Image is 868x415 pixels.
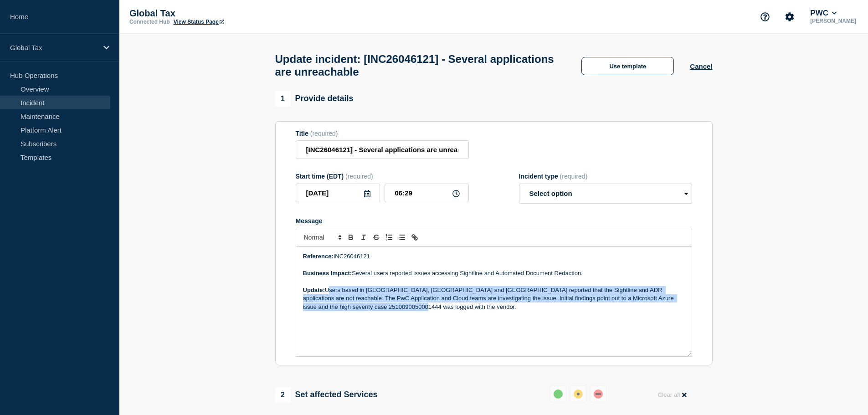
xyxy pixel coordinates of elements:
[755,7,775,26] button: Support
[300,232,344,243] span: Font size
[519,173,692,180] div: Incident type
[560,173,588,180] span: (required)
[275,53,566,78] h1: Update incident: [INC26046121] - Several applications are unreachable
[808,9,838,18] button: PWC
[550,386,566,402] button: up
[357,232,370,243] button: Toggle italic text
[554,389,563,399] div: up
[129,8,312,19] p: Global Tax
[383,232,395,243] button: Toggle ordered list
[174,19,224,25] a: View Status Page
[296,130,469,137] div: Title
[408,232,421,243] button: Toggle link
[275,387,291,403] span: 2
[594,389,603,399] div: down
[303,269,685,277] p: Several users reported issues accessing Sightline and Automated Document Redaction.
[296,184,380,202] input: YYYY-MM-DD
[303,253,334,260] strong: Reference:
[275,91,291,107] span: 1
[296,140,469,159] input: Title
[303,287,325,293] strong: Update:
[590,386,606,402] button: down
[303,252,685,261] p: INC26046121
[690,62,712,70] button: Cancel
[574,389,583,399] div: affected
[581,57,674,75] button: Use template
[385,184,469,202] input: HH:MM
[303,270,352,277] strong: Business Impact:
[808,18,858,24] p: [PERSON_NAME]
[370,232,383,243] button: Toggle strikethrough text
[344,232,357,243] button: Toggle bold text
[395,232,408,243] button: Toggle bulleted list
[10,44,98,51] p: Global Tax
[310,130,338,137] span: (required)
[345,173,373,180] span: (required)
[519,184,692,204] select: Incident type
[275,387,378,403] div: Set affected Services
[296,173,469,180] div: Start time (EDT)
[296,217,692,225] div: Message
[296,247,692,356] div: Message
[780,7,799,26] button: Account settings
[570,386,586,402] button: affected
[129,19,170,25] p: Connected Hub
[275,91,354,107] div: Provide details
[652,386,692,404] button: Clear all
[303,286,685,311] p: Users based in [GEOGRAPHIC_DATA], [GEOGRAPHIC_DATA] and [GEOGRAPHIC_DATA] reported that the Sight...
